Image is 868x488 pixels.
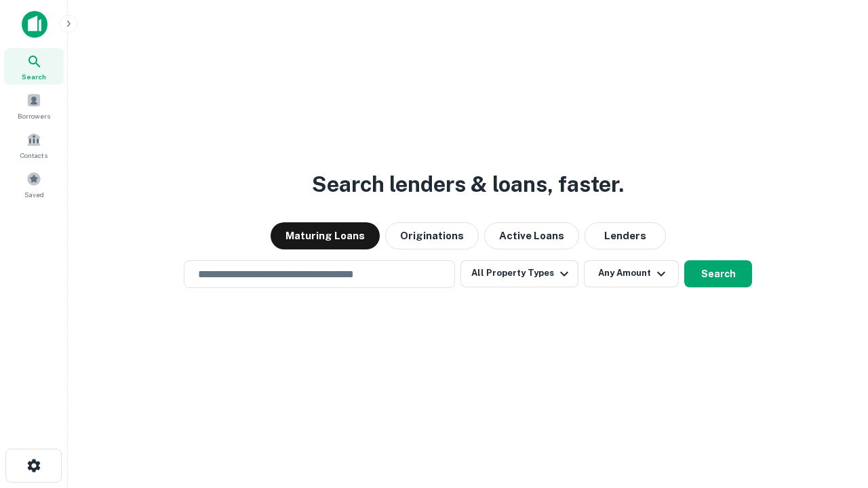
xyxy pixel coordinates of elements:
[4,127,64,163] a: Contacts
[4,87,64,124] a: Borrowers
[22,11,47,38] img: capitalize-icon.png
[585,222,666,249] button: Lenders
[484,222,579,249] button: Active Loans
[460,260,578,287] button: All Property Types
[4,166,64,203] a: Saved
[800,380,868,445] iframe: Chat Widget
[312,168,624,201] h3: Search lenders & loans, faster.
[22,71,46,82] span: Search
[584,260,679,287] button: Any Amount
[271,222,380,249] button: Maturing Loans
[385,222,479,249] button: Originations
[18,110,50,121] span: Borrowers
[24,189,44,200] span: Saved
[20,150,47,161] span: Contacts
[4,48,64,85] a: Search
[684,260,752,287] button: Search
